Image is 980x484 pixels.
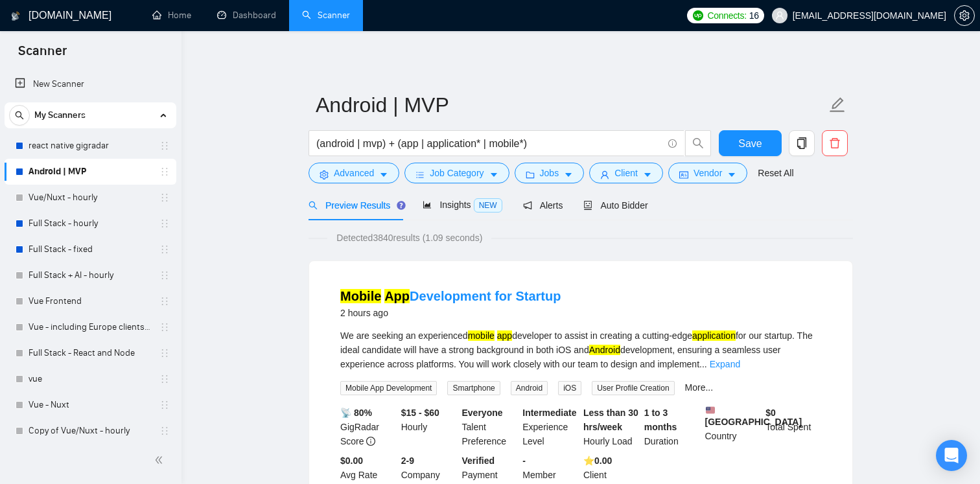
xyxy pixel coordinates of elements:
a: More... [685,382,714,393]
span: notification [523,201,532,210]
span: 16 [749,8,759,23]
span: Insights [423,200,502,210]
b: Less than 30 hrs/week [583,408,638,432]
mark: app [497,330,512,341]
span: Smartphone [447,381,500,395]
button: setting [954,5,975,26]
a: Vue Frontend [29,288,152,314]
b: [GEOGRAPHIC_DATA] [705,406,802,427]
button: search [9,105,30,126]
span: Android [511,381,548,395]
span: delete [822,137,847,149]
span: folder [526,170,535,179]
mark: Android [589,345,620,355]
a: vue [29,366,152,392]
span: setting [955,10,974,21]
div: Open Intercom Messenger [936,440,967,471]
span: caret-down [643,170,652,179]
span: double-left [154,454,167,467]
div: Country [703,406,764,448]
img: upwork-logo.png [693,10,703,21]
span: holder [159,296,170,306]
b: 1 to 3 months [644,408,677,432]
span: holder [159,348,170,358]
a: Vue - Nuxt [29,392,152,418]
span: Alerts [523,200,563,211]
a: Reset All [758,166,793,180]
div: Hourly Load [581,406,642,448]
a: Vue - including Europe clients | only search title [29,314,152,340]
span: idcard [679,170,688,179]
b: $15 - $60 [401,408,439,418]
a: Vue/Nuxt - hourly [29,185,152,211]
span: search [10,111,29,120]
div: Tooltip anchor [395,200,407,211]
a: homeHome [152,10,191,21]
span: Detected 3840 results (1.09 seconds) [327,231,491,245]
a: Full Stack - fixed [29,236,152,262]
a: Mobile AppDevelopment for Startup [340,289,561,303]
div: We are seeking an experienced developer to assist in creating a cutting-edge for our startup. The... [340,328,821,371]
span: bars [415,170,425,179]
span: Auto Bidder [583,200,647,211]
span: holder [159,426,170,436]
span: Jobs [540,166,559,180]
div: GigRadar Score [338,406,399,448]
span: holder [159,270,170,281]
button: delete [822,130,848,156]
div: 2 hours ago [340,305,561,321]
span: Vendor [694,166,722,180]
mark: App [384,289,410,303]
span: holder [159,374,170,384]
span: User Profile Creation [592,381,674,395]
a: dashboardDashboard [217,10,276,21]
b: 📡 80% [340,408,372,418]
span: setting [320,170,329,179]
span: NEW [474,198,502,213]
button: copy [789,130,815,156]
span: holder [159,167,170,177]
button: barsJob Categorycaret-down [404,163,509,183]
span: Mobile App Development [340,381,437,395]
div: Experience Level [520,406,581,448]
span: caret-down [727,170,736,179]
a: Android | MVP [29,159,152,185]
span: user [600,170,609,179]
b: Verified [462,455,495,466]
span: info-circle [668,139,677,148]
b: $0.00 [340,455,363,466]
span: caret-down [564,170,573,179]
button: settingAdvancedcaret-down [309,163,399,183]
span: caret-down [379,170,388,179]
div: Hourly [399,406,460,448]
span: Preview Results [309,200,402,211]
button: idcardVendorcaret-down [668,163,747,183]
div: Duration [642,406,703,448]
span: copy [789,137,814,149]
input: Scanner name... [316,89,826,121]
mark: application [692,330,736,341]
span: My Scanners [34,102,86,128]
span: Advanced [334,166,374,180]
input: Search Freelance Jobs... [316,135,662,152]
span: edit [829,97,846,113]
button: Save [719,130,782,156]
b: Everyone [462,408,503,418]
span: holder [159,400,170,410]
button: folderJobscaret-down [515,163,585,183]
span: user [775,11,784,20]
b: - [522,455,526,466]
mark: Mobile [340,289,381,303]
span: ... [699,359,707,369]
span: Job Category [430,166,484,180]
span: iOS [558,381,581,395]
span: holder [159,141,170,151]
a: setting [954,10,975,21]
span: search [309,201,318,210]
span: Client [614,166,638,180]
div: Talent Preference [460,406,520,448]
button: search [685,130,711,156]
span: holder [159,218,170,229]
span: Connects: [707,8,746,23]
span: robot [583,201,592,210]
